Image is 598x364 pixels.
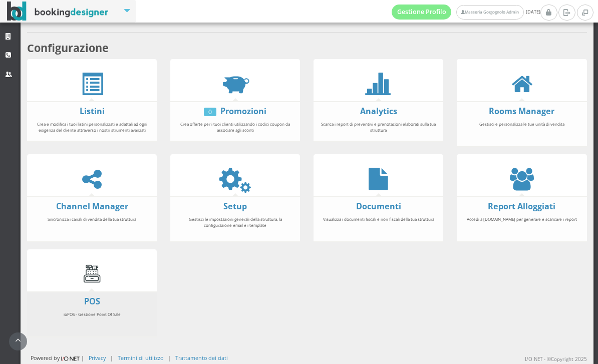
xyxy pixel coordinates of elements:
[457,212,586,238] div: Accedi a [DOMAIN_NAME] per generare e scaricare i report
[118,354,163,361] a: Termini di utilizzo
[314,117,443,137] div: Scarica i report di preventivi e prenotazioni elaborati sulla tua struttura
[456,5,523,20] a: Masseria Gorgognolo Admin
[84,296,100,307] a: POS
[80,106,105,117] a: Listini
[7,2,109,21] img: BookingDesigner.com
[89,354,106,361] a: Privacy
[175,354,228,361] a: Trattamento dei dati
[204,108,216,116] div: 0
[27,41,109,55] b: Configurazione
[81,263,103,285] img: cash-register.gif
[31,354,84,362] div: Powered by |
[168,354,171,361] div: |
[60,354,81,362] img: ionet_small_logo.png
[356,201,401,212] a: Documenti
[392,5,540,20] span: [DATE]
[170,212,300,238] div: Gestisci le impostazioni generali della struttura, la configurazione email e i template
[489,106,554,117] a: Rooms Manager
[27,307,157,333] div: ioPOS - Gestione Point Of Sale
[488,201,555,212] a: Report Alloggiati
[457,117,586,143] div: Gestisci e personalizza le tue unità di vendita
[27,117,157,137] div: Crea e modifica i tuoi listini personalizzati e adattali ad ogni esigenza del cliente attraverso ...
[170,117,300,137] div: Crea offerte per i tuoi clienti utilizzando i codici coupon da associare agli sconti
[392,5,452,20] a: Gestione Profilo
[314,212,443,238] div: Visualizza i documenti fiscali e non fiscali della tua struttura
[360,106,397,117] a: Analytics
[27,212,157,238] div: Sincronizza i canali di vendita della tua struttura
[56,201,128,212] a: Channel Manager
[110,354,113,361] div: |
[220,106,266,117] a: Promozioni
[223,201,247,212] a: Setup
